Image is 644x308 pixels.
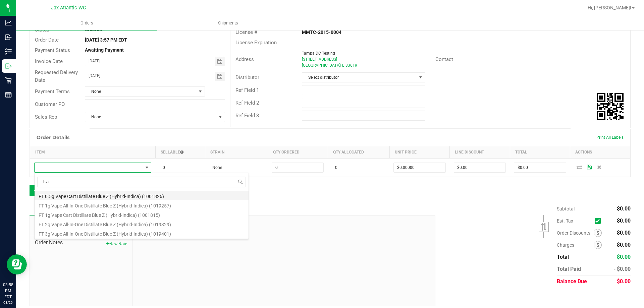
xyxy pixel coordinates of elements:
[209,165,222,170] span: None
[209,20,247,26] span: Shipments
[235,100,259,106] span: Ref Field 2
[235,29,257,35] span: License #
[510,146,570,159] th: Total
[16,16,157,30] a: Orders
[557,230,594,236] span: Order Discounts
[30,203,70,215] div: Notes
[5,63,12,69] inline-svg: Outbound
[35,27,49,33] span: Status
[85,112,216,122] span: None
[617,278,631,285] span: $0.00
[617,218,631,224] span: $0.00
[557,254,569,260] span: Total
[594,165,604,169] span: Delete Order Detail
[35,58,63,64] span: Invoice Date
[159,165,165,170] span: 0
[85,87,196,96] span: None
[596,135,624,140] span: Print All Labels
[85,37,127,43] strong: [DATE] 3:57 PM EDT
[157,16,299,30] a: Shipments
[597,93,624,120] img: Scan me!
[394,163,445,172] input: 0
[235,87,259,93] span: Ref Field 1
[5,19,12,26] inline-svg: Analytics
[557,266,581,272] span: Total Paid
[5,34,12,41] inline-svg: Inbound
[597,93,624,120] qrcode: 11819296
[7,254,27,274] iframe: Resource center
[617,230,631,236] span: $0.00
[35,239,127,247] span: Order Notes
[340,63,344,68] span: FL
[235,40,277,46] span: License Expiration
[5,48,12,55] inline-svg: Inventory
[617,254,631,260] span: $0.00
[557,242,594,248] span: Charges
[5,77,12,84] inline-svg: Retail
[30,185,74,196] button: Add New Detail
[30,146,156,159] th: Item
[588,5,631,10] span: Hi, [PERSON_NAME]!
[215,57,225,66] span: Toggle calendar
[345,63,357,68] span: 33619
[35,114,57,120] span: Sales Rep
[302,63,340,68] span: [GEOGRAPHIC_DATA]
[3,282,13,300] p: 03:58 PM EDT
[328,146,389,159] th: Qty Allocated
[332,165,337,170] span: 0
[557,218,592,224] span: Est. Tax
[71,20,102,26] span: Orders
[302,29,341,35] strong: MMTC-2015-0004
[584,165,594,169] span: Save Order Detail
[557,278,587,285] span: Balance Due
[514,163,566,172] input: 0
[35,37,59,43] span: Order Date
[205,146,268,159] th: Strain
[302,51,335,56] span: Tampa DC Testing
[617,205,631,212] span: $0.00
[235,74,259,80] span: Distributor
[155,146,205,159] th: Sellable
[435,56,453,62] span: Contact
[613,266,631,272] span: - $0.00
[389,146,449,159] th: Unit Price
[454,163,505,172] input: 0
[37,135,69,140] h1: Order Details
[617,242,631,248] span: $0.00
[35,101,65,107] span: Customer PO
[51,5,86,11] span: Jax Atlantic WC
[235,113,259,119] span: Ref Field 3
[85,47,124,53] strong: Awaiting Payment
[570,146,630,159] th: Actions
[272,163,323,172] input: 0
[268,146,328,159] th: Qty Ordered
[5,91,12,98] inline-svg: Reports
[35,47,70,53] span: Payment Status
[235,56,254,62] span: Address
[215,72,225,81] span: Toggle calendar
[557,206,575,211] span: Subtotal
[35,69,78,83] span: Requested Delivery Date
[339,63,340,68] span: ,
[106,241,127,247] button: New Note
[35,88,70,95] span: Payment Terms
[595,217,604,226] span: Calculate excise tax
[450,146,510,159] th: Line Discount
[302,57,337,62] span: [STREET_ADDRESS]
[3,300,13,305] p: 08/20
[302,73,416,82] span: Select distributor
